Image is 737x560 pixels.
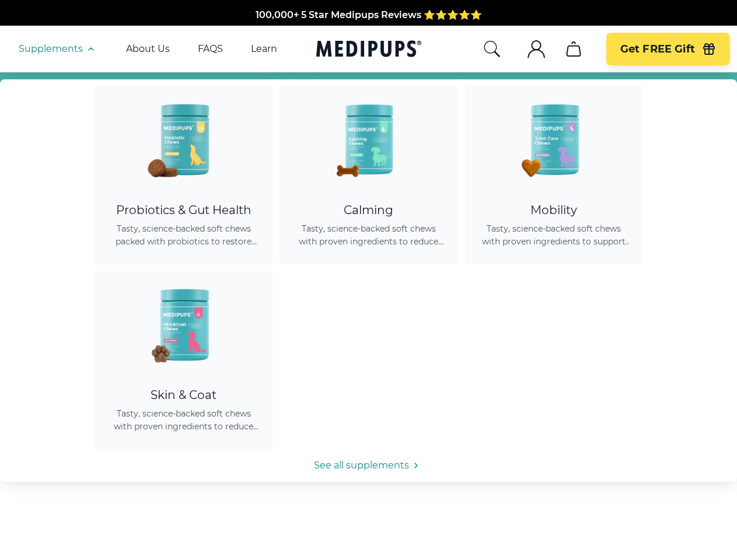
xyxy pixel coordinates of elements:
span: Tasty, science-backed soft chews with proven ingredients to support joint health, improve mobilit... [478,222,628,248]
button: account [522,35,550,63]
a: FAQS [198,43,223,55]
span: Tasty, science-backed soft chews with proven ingredients to reduce anxiety, promote relaxation, a... [294,222,443,248]
a: Joint Care Chews - MedipupsMobilityTasty, science-backed soft chews with proven ingredients to su... [464,86,642,264]
a: Calming Dog Chews - MedipupsCalmingTasty, science-backed soft chews with proven ingredients to re... [280,86,457,264]
span: Tasty, science-backed soft chews packed with probiotics to restore gut balance, ease itching, sup... [109,222,259,248]
span: 100,000+ 5 Star Medipups Reviews ⭐️⭐️⭐️⭐️⭐️ [256,8,482,19]
img: Joint Care Chews - Medipups [501,86,606,191]
a: Skin & Coat Chews - MedipupsSkin & CoatTasty, science-backed soft chews with proven ingredients t... [95,271,273,449]
div: Probiotics & Gut Health [109,203,259,218]
span: Made In The [GEOGRAPHIC_DATA] from domestic & globally sourced ingredients [174,22,563,33]
img: Calming Dog Chews - Medipups [316,86,421,191]
a: Learn [251,43,277,55]
img: Skin & Coat Chews - Medipups [131,271,236,376]
span: Get FREE Gift [620,43,695,56]
button: Get FREE Gift [606,33,730,65]
button: Supplements [19,42,98,56]
span: Supplements [19,43,83,55]
div: Calming [294,203,443,218]
a: Probiotic Dog Chews - MedipupsProbiotics & Gut HealthTasty, science-backed soft chews packed with... [95,86,273,264]
a: Medipups [316,38,421,62]
span: Tasty, science-backed soft chews with proven ingredients to reduce shedding, promote healthy skin... [109,407,259,433]
div: Mobility [478,203,628,218]
img: Probiotic Dog Chews - Medipups [131,86,236,191]
div: Skin & Coat [109,388,259,402]
a: About Us [126,43,170,55]
button: cart [560,35,588,63]
button: search [483,40,501,58]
